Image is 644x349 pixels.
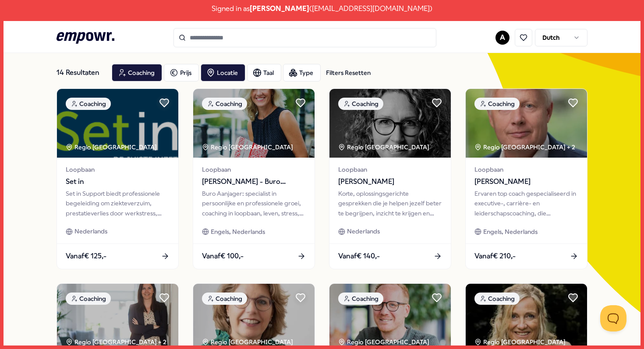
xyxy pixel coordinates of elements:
span: Vanaf € 100,- [202,250,244,262]
span: Vanaf € 125,- [66,250,106,262]
div: Coaching [474,293,520,305]
span: Nederlands [347,226,380,236]
span: Engels, Nederlands [211,227,265,236]
img: package image [329,89,451,158]
div: Set in Support biedt professionele begeleiding om ziekteverzuim, prestatieverlies door werkstress... [66,189,170,218]
div: Regio [GEOGRAPHIC_DATA] + 2 [66,337,166,347]
div: Regio [GEOGRAPHIC_DATA] [202,142,294,152]
div: Coaching [202,293,247,305]
div: Regio [GEOGRAPHIC_DATA] [338,337,431,347]
a: package imageCoachingRegio [GEOGRAPHIC_DATA] + 2Loopbaan[PERSON_NAME]Ervaren top coach gespeciali... [465,88,587,269]
input: Search for products, categories or subcategories [173,28,436,47]
button: Prijs [164,64,199,81]
div: Regio [GEOGRAPHIC_DATA] [474,337,567,347]
div: Coaching [66,293,111,305]
button: Type [283,64,321,81]
div: Coaching [338,98,383,110]
div: Coaching [66,98,111,110]
iframe: Help Scout Beacon - Open [600,305,626,331]
img: package image [193,89,315,158]
span: Engels, Nederlands [483,227,538,236]
span: Loopbaan [338,165,442,174]
button: A [495,31,510,45]
div: Regio [GEOGRAPHIC_DATA] [66,142,158,152]
img: package image [57,89,178,158]
div: 14 Resultaten [57,64,105,81]
button: Locatie [201,64,245,81]
div: Buro Aanjager: specialist in persoonlijke en professionele groei, coaching in loopbaan, leven, st... [202,189,306,218]
span: [PERSON_NAME] [474,176,578,187]
span: Vanaf € 140,- [338,250,380,262]
span: [PERSON_NAME] [250,3,309,14]
span: [PERSON_NAME] - Buro Aanjager [202,176,306,187]
button: Coaching [112,64,162,81]
img: package image [466,89,587,158]
a: package imageCoachingRegio [GEOGRAPHIC_DATA] Loopbaan[PERSON_NAME]Korte, oplossingsgerichte gespr... [329,88,451,269]
a: package imageCoachingRegio [GEOGRAPHIC_DATA] LoopbaanSet inSet in Support biedt professionele beg... [57,88,179,269]
div: Korte, oplossingsgerichte gesprekken die je helpen jezelf beter te begrijpen, inzicht te krijgen ... [338,189,442,218]
div: Regio [GEOGRAPHIC_DATA] + 2 [474,142,575,152]
span: Vanaf € 210,- [474,250,516,262]
div: Filters Resetten [326,68,371,78]
button: Taal [247,64,281,81]
div: Coaching [338,293,383,305]
div: Regio [GEOGRAPHIC_DATA] [202,337,294,347]
span: Loopbaan [202,165,306,174]
span: [PERSON_NAME] [338,176,442,187]
span: Loopbaan [66,165,170,174]
div: Coaching [474,98,520,110]
div: Coaching [202,98,247,110]
div: Ervaren top coach gespecialiseerd in executive-, carrière- en leiderschapscoaching, die professio... [474,189,578,218]
span: Nederlands [74,226,107,236]
span: Set in [66,176,170,187]
span: Loopbaan [474,165,578,174]
a: package imageCoachingRegio [GEOGRAPHIC_DATA] Loopbaan[PERSON_NAME] - Buro AanjagerBuro Aanjager: ... [193,88,315,269]
div: Regio [GEOGRAPHIC_DATA] [338,142,431,152]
